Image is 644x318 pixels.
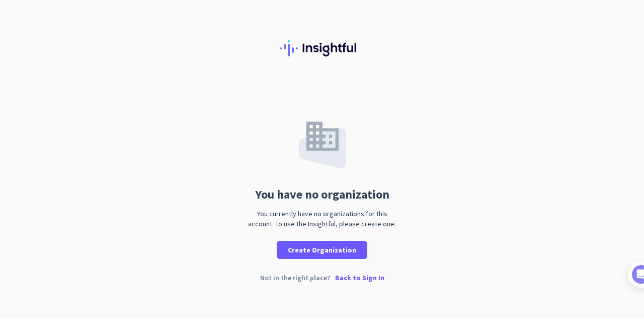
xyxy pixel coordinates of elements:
button: Create Organization [277,241,367,259]
div: You have no organization [255,188,389,201]
p: Back to Sign In [335,274,384,281]
img: Insightful [280,40,364,56]
span: Create Organization [288,245,356,255]
div: You currently have no organizations for this account. To use the Insightful, please create one. [244,209,400,229]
